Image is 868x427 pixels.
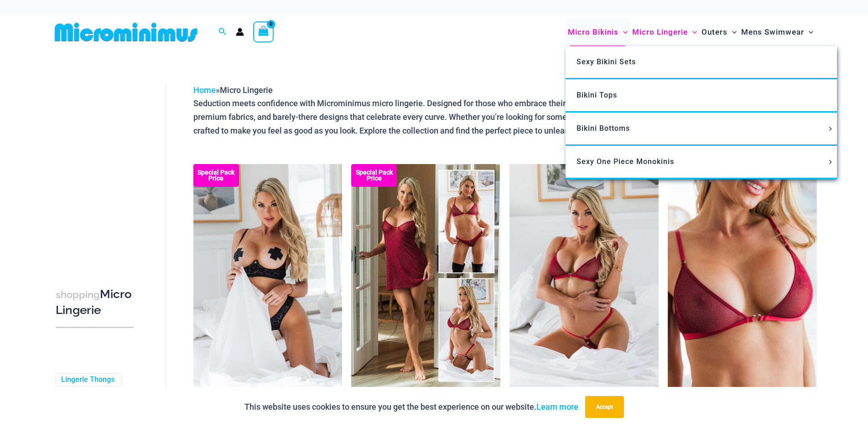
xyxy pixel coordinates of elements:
span: Mens Swimwear [741,21,804,44]
img: Guilty Pleasures Red 1045 Bra 01 [668,164,817,387]
b: Special Pack Price [193,170,239,181]
a: Home [193,85,216,95]
a: Bikini BottomsMenu ToggleMenu Toggle [566,113,837,146]
span: Menu Toggle [825,160,835,165]
a: Account icon link [236,28,244,36]
span: Menu Toggle [619,21,628,44]
span: » [193,85,273,95]
span: shopping [56,289,100,300]
img: Nights Fall Silver Leopard 1036 Bra 6046 Thong 09v2 [193,164,343,387]
a: Sexy Bikini Sets [566,46,837,79]
a: Micro BikinisMenu ToggleMenu Toggle [566,18,630,46]
span: Bikini Tops [577,91,617,99]
img: Guilty Pleasures Red Collection Pack F [351,164,500,387]
b: Special Pack Price [351,170,397,181]
p: Seduction meets confidence with Microminimus micro lingerie. Designed for those who embrace their... [193,97,817,137]
a: OutersMenu ToggleMenu Toggle [699,18,739,46]
a: Search icon link [218,26,227,38]
span: Bikini Bottoms [577,124,630,133]
a: Learn more [536,402,578,412]
p: This website uses cookies to ensure you get the best experience on our website. [244,400,578,414]
a: Sexy One Piece MonokinisMenu ToggleMenu Toggle [566,146,837,179]
a: Nights Fall Silver Leopard 1036 Bra 6046 Thong 09v2 Nights Fall Silver Leopard 1036 Bra 6046 Thon... [193,164,343,387]
span: Micro Bikinis [568,21,619,44]
a: Guilty Pleasures Red 1045 Bra 689 Micro 05Guilty Pleasures Red 1045 Bra 689 Micro 06Guilty Pleasu... [509,164,659,387]
span: Menu Toggle [825,127,835,131]
a: Guilty Pleasures Red Collection Pack F Guilty Pleasures Red Collection Pack BGuilty Pleasures Red... [351,164,500,387]
img: Guilty Pleasures Red 1045 Bra 689 Micro 05 [509,164,659,387]
img: MM SHOP LOGO FLAT [51,22,201,42]
a: Lingerie Thongs [61,375,114,385]
span: Micro Lingerie [632,21,688,44]
span: Sexy One Piece Monokinis [577,157,674,166]
a: Mens SwimwearMenu ToggleMenu Toggle [739,18,816,46]
iframe: TrustedSite Certified [56,76,138,258]
a: View Shopping Cart, empty [253,21,274,42]
a: Bikini Tops [566,79,837,113]
a: Micro LingerieMenu ToggleMenu Toggle [630,18,699,46]
span: Menu Toggle [728,21,737,44]
button: Accept [585,396,624,418]
span: Menu Toggle [804,21,813,44]
h3: Micro Lingerie [56,287,134,318]
nav: Site Navigation [564,17,817,47]
span: Sexy Bikini Sets [577,57,636,66]
span: Outers [702,21,728,44]
a: Guilty Pleasures Red 1045 Bra 01Guilty Pleasures Red 1045 Bra 02Guilty Pleasures Red 1045 Bra 02 [668,164,817,387]
span: Micro Lingerie [220,85,273,95]
span: Menu Toggle [688,21,697,44]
